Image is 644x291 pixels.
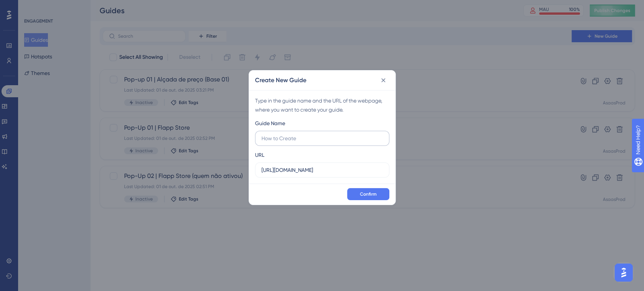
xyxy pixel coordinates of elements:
input: https://www.example.com [261,166,383,174]
input: How to Create [261,134,383,142]
span: Need Help? [18,2,47,11]
div: URL [255,150,264,159]
div: Type in the guide name and the URL of the webpage, where you want to create your guide. [255,96,389,114]
span: Confirm [360,191,377,197]
div: Guide Name [255,119,285,128]
h2: Create New Guide [255,76,306,85]
iframe: UserGuiding AI Assistant Launcher [612,261,635,284]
